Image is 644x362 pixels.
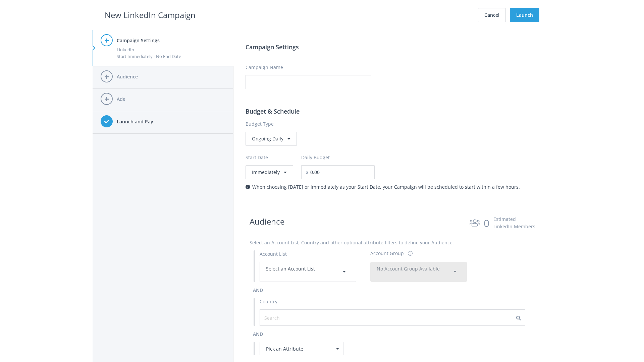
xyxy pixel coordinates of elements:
[246,107,539,116] h3: Budget & Schedule
[246,154,301,161] label: Start Date
[117,73,225,80] h4: Audience
[246,120,539,128] label: Budget Type
[117,46,225,53] div: LinkedIn
[493,216,535,230] div: Estimated LinkedIn Members
[260,250,287,258] label: Account List
[246,42,539,52] h3: Campaign Settings
[253,287,263,293] span: and
[301,165,308,179] span: $
[266,265,350,279] div: Select an Account List
[301,154,330,161] label: Daily Budget
[246,132,297,146] div: Ongoing Daily
[264,314,324,321] input: Search
[117,118,225,125] h4: Launch and Pay
[250,239,454,246] label: Select an Account List, Country and other optional attribute filters to define your Audience.
[246,64,283,71] label: Campaign Name
[105,9,196,21] h2: New LinkedIn Campaign
[266,265,315,272] span: Select an Account List
[478,8,506,22] button: Cancel
[253,331,263,337] span: and
[377,265,461,279] div: No Account Group Available
[510,8,539,22] button: Launch
[250,215,284,231] h2: Audience
[260,298,277,305] label: Country
[370,250,404,257] div: Account Group
[246,165,293,179] button: Immediately
[117,53,225,60] div: Start Immediately - No End Date
[117,96,225,103] h4: Ads
[260,342,343,355] div: Pick an Attribute
[377,265,440,272] span: No Account Group Available
[484,215,489,231] div: 0
[246,183,539,191] div: When choosing [DATE] or immediately as your Start Date, your Campaign will be scheduled to start ...
[117,37,225,44] h4: Campaign Settings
